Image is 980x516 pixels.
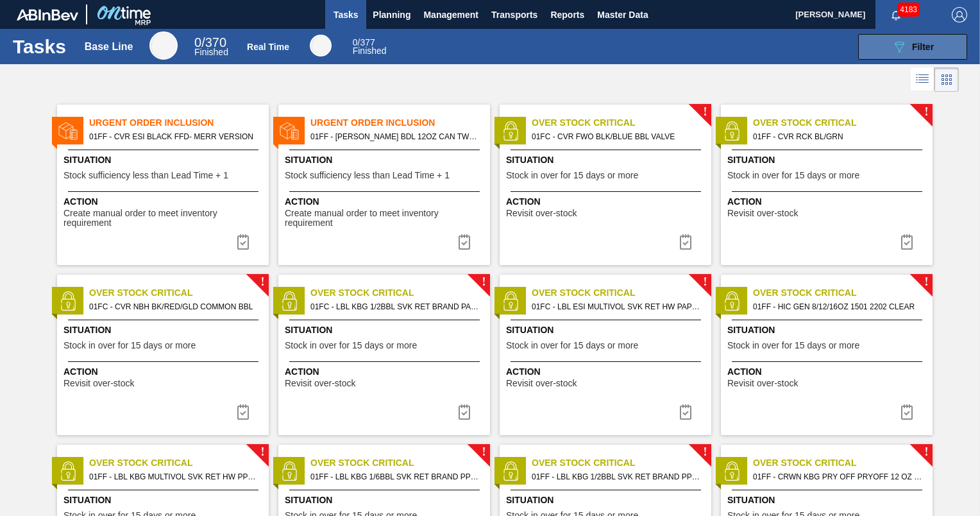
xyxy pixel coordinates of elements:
[235,234,251,250] img: icon-task complete
[194,37,228,56] div: Base Line
[727,209,798,218] span: Revisit over-stock
[63,171,228,180] span: Stock sufficiency less than Lead Time + 1
[753,130,922,144] span: 01FF - CVR RCK BL/GRN
[457,234,472,250] img: icon-task complete
[58,121,78,141] img: status
[532,130,701,144] span: 01FC - CVR FWO BLK/BLUE BBL VALVE
[722,461,741,481] img: status
[310,286,490,300] span: Over Stock Critical
[952,7,967,22] img: Logout
[285,323,487,337] span: Situation
[753,456,933,470] span: Over Stock Critical
[506,171,638,180] span: Stock in over for 15 days or more
[280,121,299,141] img: status
[727,323,929,337] span: Situation
[727,379,798,388] span: Revisit over-stock
[194,35,201,49] span: 0
[310,130,480,144] span: 01FF - CARR BDL 12OZ CAN TWNSTK 30/12 CAN NFL-49ERS
[228,399,258,425] button: icon-task complete
[753,286,933,300] span: Over Stock Critical
[727,195,929,209] span: Action
[310,470,480,484] span: 01FF - LBL KBG 1/6BBL SVK RET BRAND PPS #4
[63,494,266,507] span: Situation
[13,39,66,54] h1: Tasks
[285,195,487,209] span: Action
[753,300,922,314] span: 01FF - HIC GEN 8/12/16OZ 1501 2202 CLEAR
[449,229,480,255] div: Complete task: 6893047
[727,494,929,507] span: Situation
[235,404,251,420] img: icon-task complete
[506,365,708,379] span: Action
[247,42,289,52] div: Real Time
[924,447,928,457] span: !
[506,195,708,209] span: Action
[63,341,196,350] span: Stock in over for 15 days or more
[727,171,859,180] span: Stock in over for 15 days or more
[532,286,711,300] span: Over Stock Critical
[703,447,707,457] span: !
[63,153,266,167] span: Situation
[482,447,486,457] span: !
[285,379,355,388] span: Revisit over-stock
[506,153,708,167] span: Situation
[353,39,387,55] div: Real Time
[194,47,228,57] span: Finished
[260,447,264,457] span: !
[727,153,929,167] span: Situation
[285,341,417,350] span: Stock in over for 15 days or more
[722,121,741,141] img: status
[58,291,78,311] img: status
[285,365,487,379] span: Action
[63,379,134,388] span: Revisit over-stock
[285,494,487,507] span: Situation
[924,277,928,287] span: !
[703,277,707,287] span: !
[89,116,269,130] span: Urgent Order Inclusion
[491,7,537,22] span: Transports
[899,234,915,250] img: icon-task complete
[285,209,487,228] span: Create manual order to meet inventory requirement
[17,9,78,21] img: TNhmsLtSVTkK8tSr43FrP2fwEKptu5GPRR3wAAAABJRU5ErkJggg==
[597,7,648,22] span: Master Data
[912,42,934,52] span: Filter
[501,461,520,481] img: status
[891,229,922,255] button: icon-task complete
[63,365,266,379] span: Action
[63,209,266,228] span: Create manual order to meet inventory requirement
[899,404,915,420] img: icon-task complete
[332,7,360,22] span: Tasks
[449,399,480,425] button: icon-task complete
[678,404,693,420] img: icon-task complete
[194,35,226,49] span: / 370
[532,456,711,470] span: Over Stock Critical
[449,229,480,255] button: icon-task complete
[280,461,299,481] img: status
[285,171,450,180] span: Stock sufficiency less than Lead Time + 1
[727,365,929,379] span: Action
[457,404,472,420] img: icon-task complete
[911,67,934,92] div: List Vision
[353,37,358,47] span: 0
[310,116,490,130] span: Urgent Order Inclusion
[310,456,490,470] span: Over Stock Critical
[482,277,486,287] span: !
[89,130,258,144] span: 01FF - CVR ESI BLACK FFD- MERR VERSION
[506,209,577,218] span: Revisit over-stock
[506,379,577,388] span: Revisit over-stock
[532,470,701,484] span: 01FF - LBL KBG 1/2BBL SVK RET BRAND PPS #4
[228,229,258,255] div: Complete task: 6892979
[63,195,266,209] span: Action
[228,399,258,425] div: Complete task: 6892678
[89,470,258,484] span: 01FF - LBL KBG MULTIVOL SVK RET HW PPS #3
[228,229,258,255] button: icon-task complete
[891,229,922,255] div: Complete task: 6892672
[423,7,478,22] span: Management
[506,341,638,350] span: Stock in over for 15 days or more
[373,7,410,22] span: Planning
[506,494,708,507] span: Situation
[875,6,917,24] button: Notifications
[63,323,266,337] span: Situation
[678,234,693,250] img: icon-task complete
[506,323,708,337] span: Situation
[703,107,707,117] span: !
